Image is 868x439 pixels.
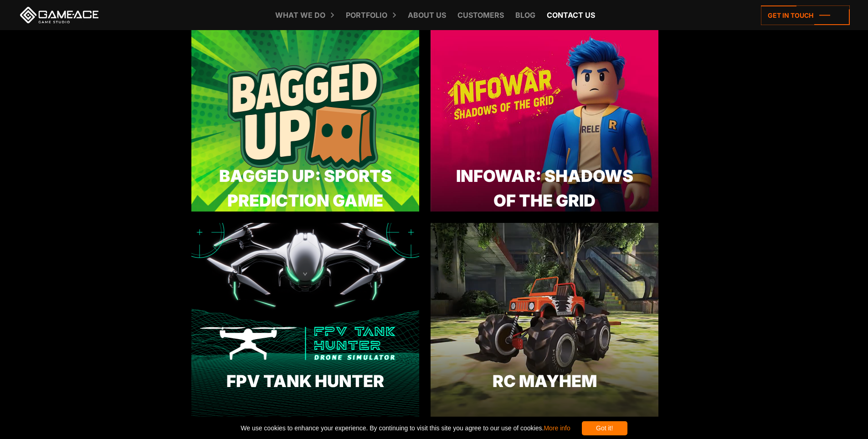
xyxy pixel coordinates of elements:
div: Bagged Up: Sports Prediction Game [191,164,419,213]
div: RC Mayhem [431,369,658,393]
a: Get in touch [761,5,850,25]
img: Rc mayhem preview img [431,223,658,417]
a: More info [544,424,570,432]
div: Infowar: Shadows of the Grid [431,164,658,213]
div: FPV Tank Hunter [191,369,419,393]
span: We use cookies to enhance your experience. By continuing to visit this site you agree to our use ... [241,421,570,435]
img: Fpv tank hunter results preview image [191,223,419,417]
div: Got it! [582,421,627,435]
img: Infowar shadows of the grid preview image [431,18,658,212]
img: Bagged up preview img [191,18,419,212]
